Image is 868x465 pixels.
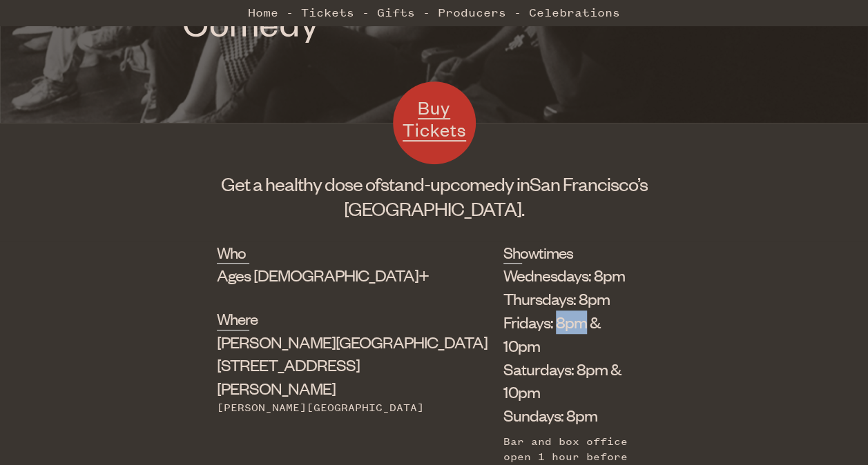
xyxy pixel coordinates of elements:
[344,197,524,220] span: [GEOGRAPHIC_DATA].
[217,330,434,400] div: [STREET_ADDRESS][PERSON_NAME]
[217,400,434,415] div: [PERSON_NAME][GEOGRAPHIC_DATA]
[503,357,630,404] li: Saturdays: 8pm & 10pm
[217,264,434,287] div: Ages [DEMOGRAPHIC_DATA]+
[503,287,630,310] li: Thursdays: 8pm
[380,172,450,195] span: stand-up
[503,404,630,427] li: Sundays: 8pm
[393,81,476,164] a: Buy Tickets
[403,96,466,141] span: Buy Tickets
[503,310,630,357] li: Fridays: 8pm & 10pm
[217,171,651,221] h1: Get a healthy dose of comedy in
[530,172,648,195] span: San Francisco’s
[217,308,249,330] h2: Where
[503,264,630,287] li: Wednesdays: 8pm
[503,241,523,264] h2: Showtimes
[217,331,488,352] span: [PERSON_NAME][GEOGRAPHIC_DATA]
[217,241,249,264] h2: Who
